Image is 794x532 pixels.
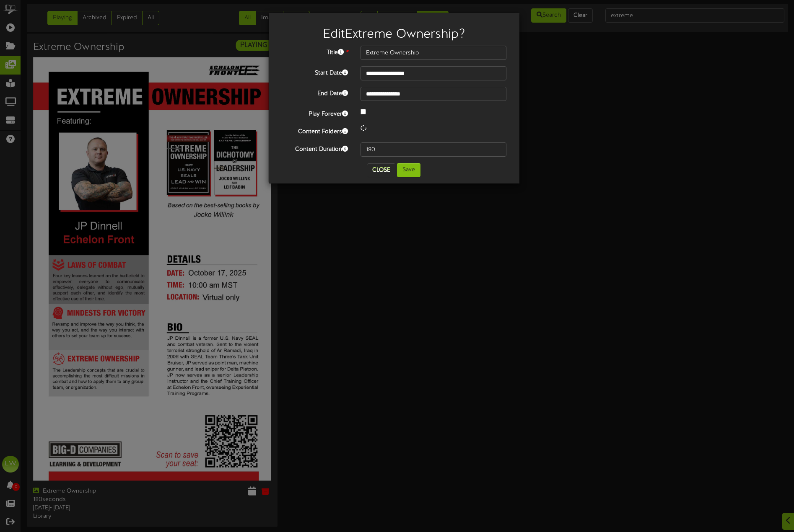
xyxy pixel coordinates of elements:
[397,163,420,177] button: Save
[275,142,354,154] label: Content Duration
[275,125,354,136] label: Content Folders
[275,107,354,119] label: Play Forever
[281,28,507,41] h2: Edit Extreme Ownership ?
[367,163,395,177] button: Close
[275,87,354,98] label: End Date
[275,66,354,77] label: Start Date
[361,46,507,60] input: Title
[361,142,507,157] input: 15
[275,46,354,57] label: Title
